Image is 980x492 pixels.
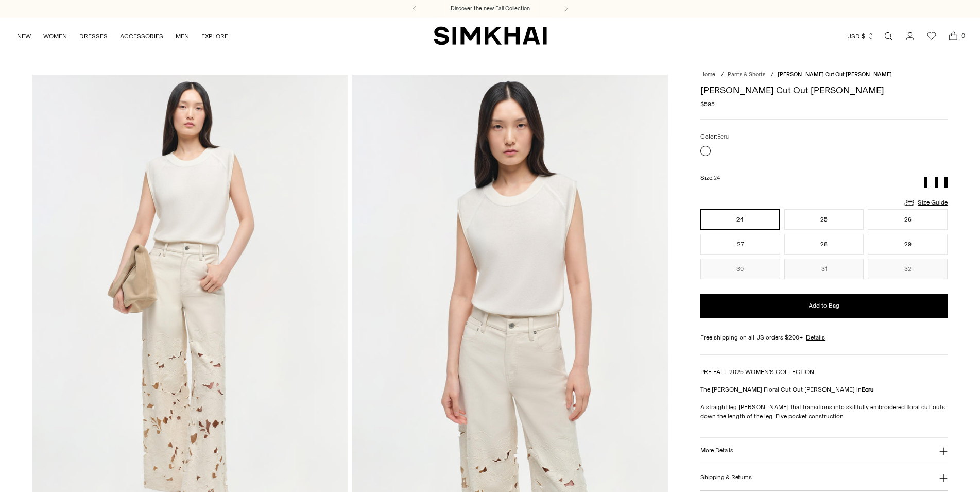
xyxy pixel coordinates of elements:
button: 29 [868,234,948,255]
button: USD $ [847,25,874,47]
a: Home [700,71,715,78]
span: $595 [700,99,715,109]
button: 30 [700,259,780,279]
a: Open cart modal [943,26,964,46]
span: 0 [958,31,968,40]
button: 25 [784,209,864,230]
span: [PERSON_NAME] Cut Out [PERSON_NAME] [778,71,892,78]
strong: Ecru [862,386,874,393]
a: DRESSES [79,25,108,47]
h3: More Details [700,447,733,454]
span: 24 [714,175,720,181]
a: NEW [17,25,31,47]
a: Pants & Shorts [728,71,765,78]
a: ACCESSORIES [120,25,163,47]
button: 32 [868,259,948,279]
a: Go to the account page [900,26,920,46]
button: 28 [784,234,864,255]
span: Add to Bag [809,301,839,310]
span: Ecru [717,133,729,140]
a: WOMEN [43,25,67,47]
div: / [771,71,773,79]
h3: Shipping & Returns [700,474,752,481]
a: EXPLORE [201,25,228,47]
a: SIMKHAI [434,26,547,46]
a: Size Guide [903,196,948,209]
button: Add to Bag [700,294,948,318]
p: The [PERSON_NAME] Floral Cut Out [PERSON_NAME] in [700,385,948,394]
p: A straight leg [PERSON_NAME] that transitions into skillfully embroidered floral cut-outs down th... [700,402,948,421]
button: 26 [868,209,948,230]
a: MEN [176,25,189,47]
button: 31 [784,259,864,279]
a: Open search modal [878,26,899,46]
a: Discover the new Fall Collection [451,5,530,13]
label: Size: [700,173,720,183]
a: PRE FALL 2025 WOMEN'S COLLECTION [700,368,814,376]
div: Free shipping on all US orders $200+ [700,333,948,342]
a: Wishlist [921,26,942,46]
label: Color: [700,132,729,142]
h1: [PERSON_NAME] Cut Out [PERSON_NAME] [700,86,948,95]
button: 24 [700,209,780,230]
div: / [721,71,724,79]
button: Shipping & Returns [700,464,948,490]
button: 27 [700,234,780,255]
button: More Details [700,438,948,464]
nav: breadcrumbs [700,71,948,79]
a: Details [806,333,825,342]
